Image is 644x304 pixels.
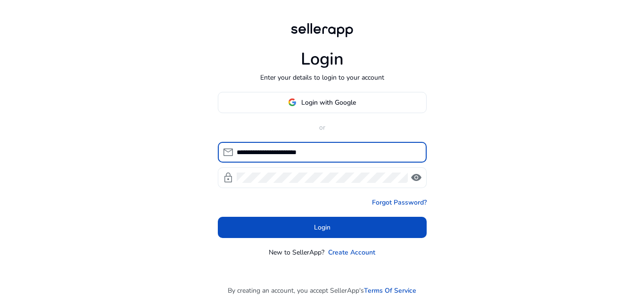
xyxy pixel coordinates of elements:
p: New to SellerApp? [269,247,324,257]
a: Terms Of Service [364,286,416,296]
span: Login with Google [301,98,356,107]
p: Enter your details to login to your account [260,73,384,82]
span: mail [223,147,234,158]
span: lock [223,172,234,183]
a: Create Account [328,247,375,257]
a: Forgot Password? [372,197,427,207]
img: google-logo.svg [288,98,297,107]
button: Login with Google [218,92,427,113]
span: Login [314,222,330,232]
h1: Login [301,49,344,69]
span: visibility [411,172,422,183]
p: or [218,123,427,132]
button: Login [218,217,427,238]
